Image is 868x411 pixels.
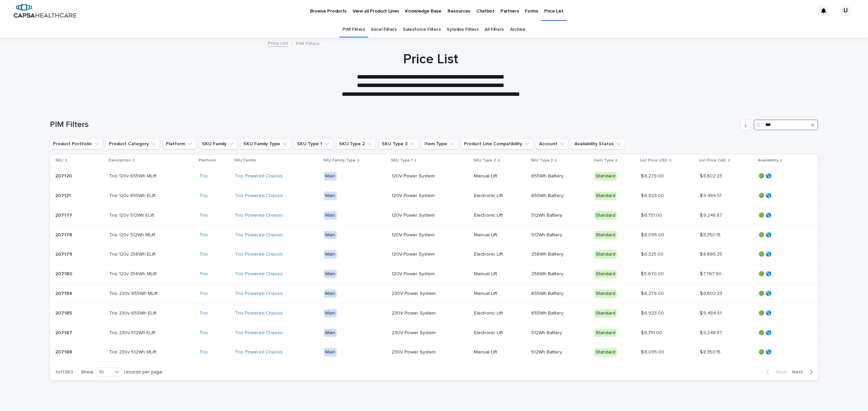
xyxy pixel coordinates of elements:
[50,343,818,362] tr: 207188207188 Trio 230v 512Wh MLiftTrio 230v 512Wh MLift Trio Trio Powered Chassis Main230V Power ...
[324,231,337,239] div: Main
[700,309,723,316] p: $ 9,484.51
[50,205,818,225] tr: 207177207177 Trio 120v 512Wh ELiftTrio 120v 512Wh ELift Trio Trio Powered Chassis Main120V Power ...
[531,330,589,336] p: 512Wh Battery
[531,271,589,277] p: 256Wh Battery
[474,252,526,257] p: Electronic Lift
[640,157,668,164] p: List Price USD
[324,329,337,337] div: Main
[96,369,113,376] div: 10
[392,213,469,218] p: 120V Power System
[324,289,337,298] div: Main
[109,250,157,257] p: Trio 120v 256Wh ELift
[531,310,589,316] p: 655Wh Battery
[754,120,818,130] input: Search
[55,157,63,164] p: SKU
[50,167,818,186] tr: 207120207120 Trio 120v 655Wh MLiftTrio 120v 655Wh MLift Trio Trio Powered Chassis Main120V Power ...
[594,289,617,298] div: Standard
[594,172,617,180] div: Standard
[392,232,469,238] p: 120V Power System
[474,213,526,218] p: Electronic Lift
[109,289,159,297] p: Trio 230v 655Wh MLift
[641,211,664,218] p: $ 6,751.00
[323,157,356,164] p: SKU Family Type
[594,250,617,259] div: Standard
[700,329,724,336] p: $ 9,248.87
[235,291,283,297] a: Trio Powered Chassis
[14,4,76,18] img: B5p4sRfuTuC72oLToeu7
[50,264,818,284] tr: 207180207180 Trio 120v 256Wh MLiftTrio 120v 256Wh MLift Trio Trio Powered Chassis Main120V Power ...
[235,252,283,257] a: Trio Powered Chassis
[641,250,665,257] p: $ 6,325.00
[474,232,526,238] p: Manual Lift
[199,138,238,149] button: SKU Family
[342,22,365,38] a: PIM Filters
[641,192,665,199] p: $ 6,923.00
[199,271,208,277] a: Trio
[594,231,617,239] div: Standard
[324,270,337,278] div: Main
[268,39,288,47] a: Price List
[700,348,722,355] p: $ 8,350.15
[641,270,665,277] p: $ 5,670.00
[700,211,724,218] p: $ 9,248.87
[50,186,818,205] tr: 207121207121 Trio 120v 655Wh ELiftTrio 120v 655Wh ELift Trio Trio Powered Chassis Main120V Power ...
[55,172,73,179] p: 207120
[392,193,469,199] p: 120V Power System
[50,323,818,343] tr: 207187207187 Trio 230v 512Wh ELiftTrio 230v 512Wh ELift Trio Trio Powered Chassis Main230V Power ...
[392,173,469,179] p: 120V Power System
[199,193,208,199] a: Trio
[531,193,589,199] p: 655Wh Battery
[700,231,722,238] p: $ 8,350.15
[109,329,157,336] p: Trio 230v 512Wh ELift
[447,22,478,38] a: Syteline Filters
[50,138,103,149] button: Product Portfolio
[641,289,665,297] p: $ 6,279.00
[758,310,807,316] p: 🟢 🌎
[594,192,617,200] div: Standard
[641,309,665,316] p: $ 6,923.00
[55,309,73,316] p: 207185
[840,5,851,16] div: LI
[474,173,526,179] p: Manual Lift
[758,291,807,297] p: 🟢 🌎
[235,271,283,277] a: Trio Powered Chassis
[761,369,789,375] button: Back
[789,369,818,375] button: Next
[50,284,818,303] tr: 207184207184 Trio 230v 655Wh MLiftTrio 230v 655Wh MLift Trio Trio Powered Chassis Main230V Power ...
[792,370,807,374] span: Next
[392,349,469,355] p: 230V Power System
[109,192,157,199] p: Trio 120v 655Wh ELift
[531,291,589,297] p: 655Wh Battery
[50,225,818,245] tr: 207178207178 Trio 120v 512Wh MLiftTrio 120v 512Wh MLift Trio Trio Powered Chassis Main120V Power ...
[199,310,208,316] a: Trio
[55,231,74,238] p: 207178
[55,211,74,218] p: 207177
[324,192,337,200] div: Main
[55,250,74,257] p: 207179
[109,348,158,355] p: Trio 230v 512Wh MLift
[473,157,496,164] p: SKU Type 2
[392,252,469,257] p: 120V Power System
[531,173,589,179] p: 655Wh Battery
[324,211,337,220] div: Main
[700,289,724,297] p: $ 8,602.23
[758,330,807,336] p: 🟢 🌎
[474,349,526,355] p: Manual Lift
[474,291,526,297] p: Manual Lift
[199,213,208,218] a: Trio
[594,157,614,164] p: Item Type
[240,138,291,149] button: SKU Family Type
[235,213,283,218] a: Trio Powered Chassis
[758,213,807,218] p: 🟢 🌎
[55,289,74,297] p: 207184
[106,138,160,149] button: Product Category
[235,330,283,336] a: Trio Powered Chassis
[235,232,283,238] a: Trio Powered Chassis
[700,172,724,179] p: $ 8,602.23
[758,252,807,257] p: 🟢 🌎
[392,291,469,297] p: 230V Power System
[336,138,376,149] button: SKU Type 2
[391,157,413,164] p: SKU Type 1
[594,329,617,337] div: Standard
